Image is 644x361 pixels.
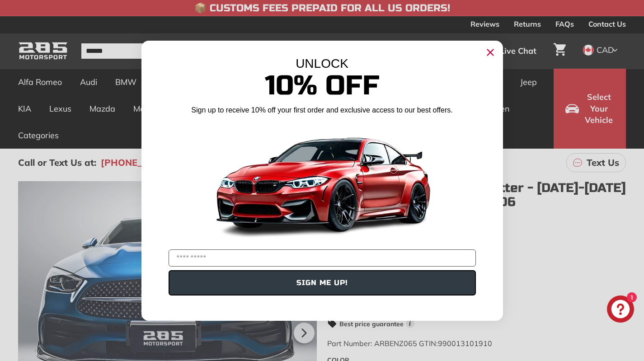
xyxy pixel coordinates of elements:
[604,295,637,325] inbox-online-store-chat: Shopify online store chat
[191,106,452,114] span: Sign up to receive 10% off your first order and exclusive access to our best offers.
[169,270,476,295] button: SIGN ME UP!
[296,56,348,70] span: UNLOCK
[169,249,476,267] input: YOUR EMAIL
[483,45,498,60] button: Close dialog
[209,119,435,246] img: Banner showing BMW 4 Series Body kit
[265,69,380,102] span: 10% Off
